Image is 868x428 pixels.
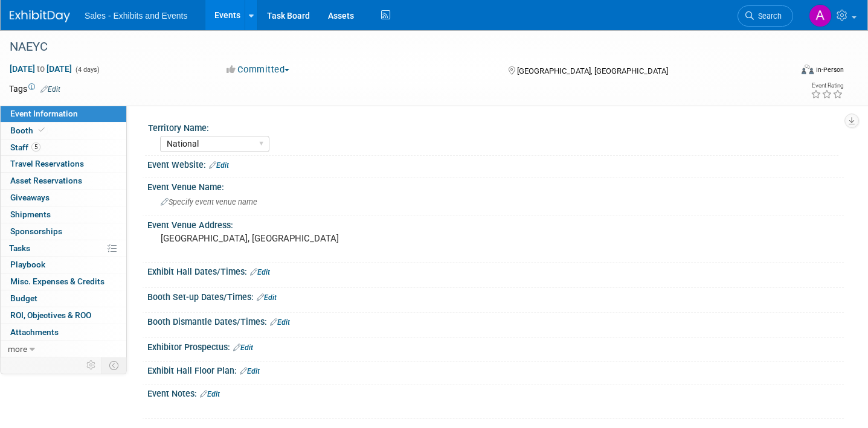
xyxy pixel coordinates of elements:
[233,343,253,352] a: Edit
[9,83,60,95] td: Tags
[161,233,424,244] pre: [GEOGRAPHIC_DATA], [GEOGRAPHIC_DATA]
[10,293,37,303] span: Budget
[1,341,126,357] a: more
[10,10,70,22] img: ExhibitDay
[1,324,126,340] a: Attachments
[802,65,814,74] img: Format-Inperson.png
[209,161,229,170] a: Edit
[147,362,844,377] div: Exhibit Hall Floor Plan:
[10,226,62,236] span: Sponsorships
[1,123,126,139] a: Booth
[10,260,45,269] span: Playbook
[85,11,187,21] span: Sales - Exhibits and Events
[809,4,832,27] img: Alexandra Horne
[10,126,47,135] span: Booth
[1,240,126,257] a: Tasks
[147,263,844,278] div: Exhibit Hall Dates/Times:
[147,216,844,231] div: Event Venue Address:
[738,5,793,27] a: Search
[1,223,126,240] a: Sponsorships
[35,64,47,74] span: to
[102,357,127,373] td: Toggle Event Tabs
[10,142,40,152] span: Staff
[148,119,838,134] div: Territory Name:
[74,66,100,74] span: (4 days)
[10,310,91,320] span: ROI, Objectives & ROO
[9,243,30,253] span: Tasks
[1,106,126,122] a: Event Information
[1,139,126,156] a: Staff5
[147,288,844,304] div: Booth Set-up Dates/Times:
[147,313,844,328] div: Booth Dismantle Dates/Times:
[147,338,844,354] div: Exhibitor Prospectus:
[10,209,51,219] span: Shipments
[147,156,844,171] div: Event Website:
[1,190,126,206] a: Giveaways
[10,159,84,168] span: Travel Reservations
[9,63,72,74] span: [DATE] [DATE]
[1,257,126,273] a: Playbook
[81,357,102,373] td: Personalize Event Tab Strip
[1,156,126,172] a: Travel Reservations
[1,173,126,189] a: Asset Reservations
[1,290,126,307] a: Budget
[8,344,27,354] span: more
[161,197,257,206] span: Specify event venue name
[31,142,40,152] span: 5
[40,85,60,94] a: Edit
[1,307,126,324] a: ROI, Objectives & ROO
[517,66,668,75] span: [GEOGRAPHIC_DATA], [GEOGRAPHIC_DATA]
[1,273,126,290] a: Misc. Expenses & Credits
[270,318,290,327] a: Edit
[257,293,277,302] a: Edit
[720,63,844,81] div: Event Format
[811,83,843,89] div: Event Rating
[815,65,844,74] div: In-Person
[222,63,294,76] button: Committed
[39,127,45,133] i: Booth reservation complete
[250,268,270,276] a: Edit
[147,178,844,193] div: Event Venue Name:
[240,367,260,375] a: Edit
[5,36,773,58] div: NAEYC
[10,193,50,202] span: Giveaways
[10,109,78,118] span: Event Information
[10,176,82,185] span: Asset Reservations
[147,385,844,400] div: Event Notes:
[754,11,782,21] span: Search
[10,327,59,337] span: Attachments
[1,206,126,223] a: Shipments
[10,276,104,286] span: Misc. Expenses & Credits
[200,390,220,398] a: Edit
